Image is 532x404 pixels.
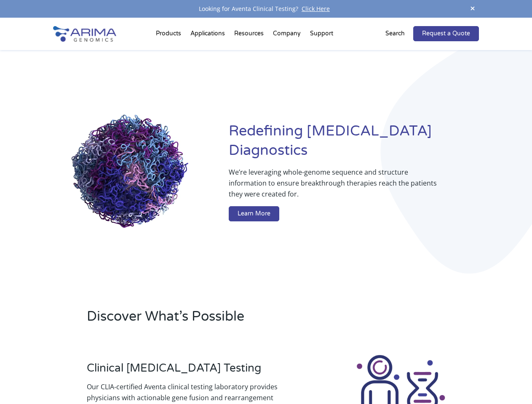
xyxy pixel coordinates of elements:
a: Request a Quote [413,26,479,41]
p: We’re leveraging whole-genome sequence and structure information to ensure breakthrough therapies... [229,167,445,206]
a: Click Here [298,5,333,13]
img: Arima-Genomics-logo [53,26,116,42]
h2: Discover What’s Possible [87,307,366,332]
div: Looking for Aventa Clinical Testing? [53,3,479,14]
a: Learn More [229,206,279,221]
h3: Clinical [MEDICAL_DATA] Testing [87,361,299,381]
p: Search [385,28,405,39]
h1: Redefining [MEDICAL_DATA] Diagnostics [229,122,479,167]
iframe: Chat Widget [490,364,532,404]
